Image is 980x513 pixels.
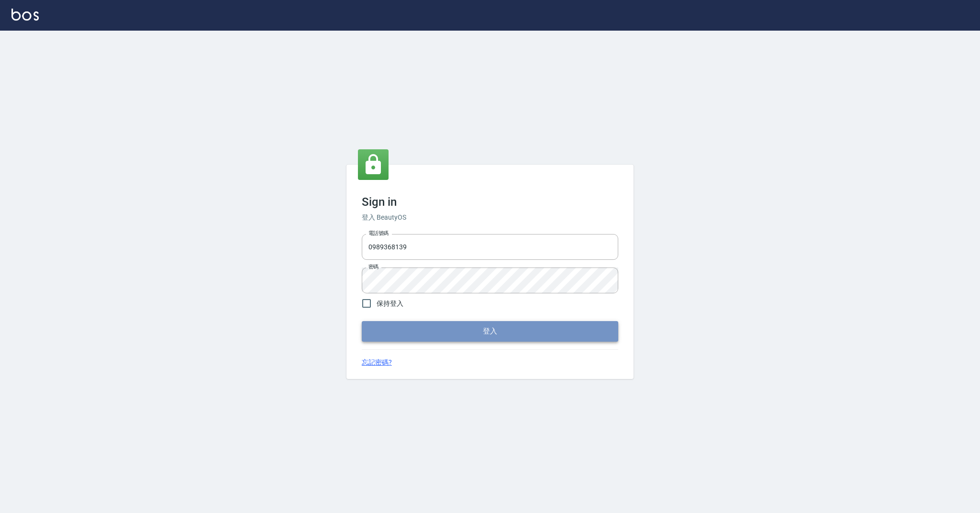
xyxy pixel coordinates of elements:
a: 忘記密碼? [362,357,392,368]
img: Logo [11,9,39,21]
label: 電話號碼 [368,230,389,237]
h6: 登入 BeautyOS [362,212,618,223]
span: 保持登入 [377,299,403,309]
button: 登入 [362,321,618,341]
label: 密碼 [368,263,379,270]
h3: Sign in [362,195,618,209]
